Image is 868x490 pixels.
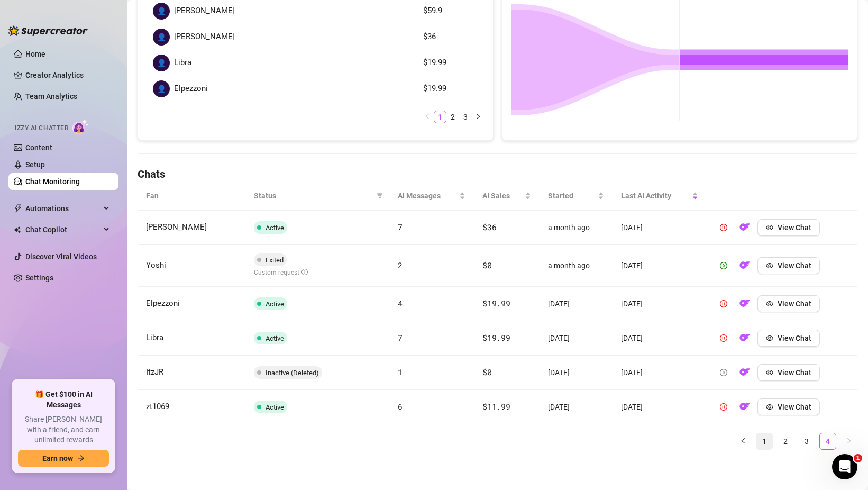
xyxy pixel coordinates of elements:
[766,224,773,231] span: eye
[398,367,403,377] span: 1
[735,433,752,450] button: left
[398,222,403,232] span: 7
[778,261,811,270] span: View Chat
[540,321,613,356] td: [DATE]
[766,403,773,411] span: eye
[720,334,727,342] span: pause-circle
[146,367,163,377] span: ItzJR
[377,193,383,199] span: filter
[254,190,372,202] span: Status
[540,287,613,321] td: [DATE]
[854,454,862,462] span: 1
[266,334,284,342] span: Active
[15,123,68,133] span: Izzy AI Chatter
[25,252,97,261] a: Discover Viral Videos
[757,219,820,236] button: View Chat
[846,438,852,444] span: right
[398,401,403,412] span: 6
[42,454,73,462] span: Earn now
[174,31,235,43] span: [PERSON_NAME]
[153,55,170,71] div: 👤
[621,190,689,202] span: Last AI Activity
[820,433,836,449] a: 4
[613,356,706,390] td: [DATE]
[482,401,510,412] span: $11.99
[840,433,857,450] button: right
[756,433,772,449] a: 1
[548,190,596,202] span: Started
[174,5,235,17] span: [PERSON_NAME]
[25,200,100,217] span: Automations
[819,433,836,450] li: 4
[540,390,613,424] td: [DATE]
[613,321,706,356] td: [DATE]
[613,390,706,424] td: [DATE]
[736,336,753,344] a: OF
[540,356,613,390] td: [DATE]
[146,402,169,411] span: zt1069
[739,260,750,270] img: OF
[736,257,753,274] button: OF
[613,245,706,287] td: [DATE]
[266,256,284,264] span: Exited
[18,450,109,467] button: Earn nowarrow-right
[374,188,385,204] span: filter
[778,334,811,342] span: View Chat
[8,25,88,36] img: logo-BBDzfeDw.svg
[459,111,472,123] li: 3
[720,224,727,231] span: pause-circle
[423,83,478,95] article: $19.99
[421,111,434,123] li: Previous Page
[153,29,170,46] div: 👤
[421,111,434,123] button: left
[540,182,613,211] th: Started
[739,332,750,343] img: OF
[482,222,496,232] span: $36
[736,225,753,234] a: OF
[778,433,793,449] a: 2
[766,300,773,307] span: eye
[840,433,857,450] li: Next Page
[77,455,85,462] span: arrow-right
[482,190,523,202] span: AI Sales
[424,113,431,120] span: left
[736,398,753,415] button: OF
[138,167,857,182] h4: Chats
[736,302,753,310] a: OF
[736,364,753,381] button: OF
[266,403,284,411] span: Active
[25,160,45,169] a: Setup
[766,334,773,342] span: eye
[14,226,21,233] img: Chat Copilot
[739,401,750,412] img: OF
[739,367,750,377] img: OF
[434,111,446,123] li: 1
[739,222,750,232] img: OF
[832,454,857,479] iframe: Intercom live chat
[720,262,727,269] span: play-circle
[740,438,746,444] span: left
[446,111,459,123] li: 2
[720,403,727,411] span: pause-circle
[25,50,45,58] a: Home
[25,67,110,84] a: Creator Analytics
[757,257,820,274] button: View Chat
[766,262,773,269] span: eye
[398,190,457,202] span: AI Messages
[482,298,510,308] span: $19.99
[482,332,510,343] span: $19.99
[25,92,77,101] a: Team Analytics
[778,368,811,377] span: View Chat
[25,143,52,152] a: Content
[613,211,706,245] td: [DATE]
[799,433,815,449] a: 3
[146,298,180,308] span: Elpezzoni
[146,260,166,270] span: Yoshi
[756,433,773,450] li: 1
[720,300,727,307] span: pause-circle
[778,223,811,232] span: View Chat
[736,330,753,347] button: OF
[736,405,753,413] a: OF
[266,224,284,232] span: Active
[153,3,170,20] div: 👤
